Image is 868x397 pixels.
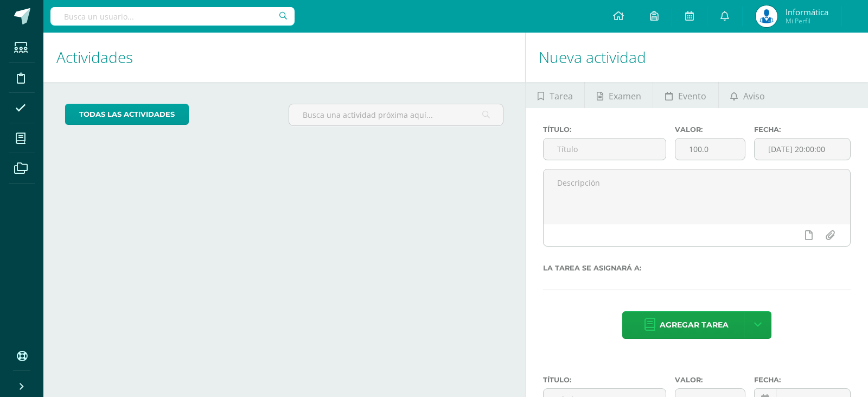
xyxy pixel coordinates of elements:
span: Tarea [550,83,573,109]
span: Examen [609,83,641,109]
h1: Nueva actividad [539,33,855,82]
label: La tarea se asignará a: [543,264,851,272]
a: Evento [653,82,718,108]
a: todas las Actividades [65,104,189,125]
label: Valor: [675,125,745,134]
label: Fecha: [754,125,851,134]
span: Agregar tarea [660,312,729,338]
label: Título: [543,376,666,384]
a: Examen [585,82,653,108]
input: Busca un usuario... [50,7,295,26]
img: da59f6ea21f93948affb263ca1346426.png [756,5,777,27]
label: Valor: [675,376,745,384]
input: Título [544,138,666,160]
span: Aviso [743,83,765,109]
span: Evento [678,83,706,109]
label: Título: [543,125,666,134]
span: Informática [786,7,828,17]
a: Aviso [719,82,777,108]
h1: Actividades [56,33,512,82]
input: Busca una actividad próxima aquí... [289,104,503,125]
span: Mi Perfil [786,16,828,26]
input: Fecha de entrega [755,138,850,160]
input: Puntos máximos [675,138,745,160]
a: Tarea [526,82,584,108]
label: Fecha: [754,376,851,384]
